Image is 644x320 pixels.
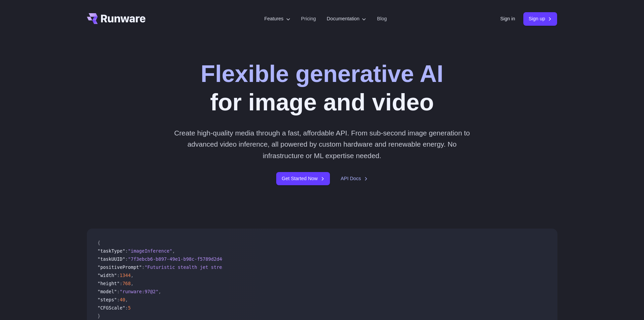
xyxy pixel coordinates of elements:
[98,313,100,319] span: }
[125,256,128,262] span: :
[98,273,117,278] span: "width"
[200,60,443,116] h1: for image and video
[87,13,146,24] a: Go to /
[120,273,131,278] span: 1344
[98,281,120,286] span: "height"
[500,15,515,23] a: Sign in
[131,273,134,278] span: ,
[120,289,159,294] span: "runware:97@2"
[120,297,125,302] span: 40
[125,248,128,254] span: :
[276,172,330,185] a: Get Started Now
[523,12,557,25] a: Sign up
[200,61,443,87] strong: Flexible generative AI
[172,248,175,254] span: ,
[125,297,128,302] span: ,
[98,240,100,246] span: {
[98,289,117,294] span: "model"
[125,305,128,311] span: :
[98,297,117,302] span: "steps"
[377,15,387,23] a: Blog
[98,248,125,254] span: "taskType"
[341,175,368,183] a: API Docs
[145,264,397,270] span: "Futuristic stealth jet streaking through a neon-lit cityscape with glowing purple exhaust"
[128,248,172,254] span: "imageInference"
[98,256,125,262] span: "taskUUID"
[128,305,131,311] span: 5
[264,15,290,23] label: Features
[327,15,366,23] label: Documentation
[142,264,144,270] span: :
[171,127,473,161] p: Create high-quality media through a fast, affordable API. From sub-second image generation to adv...
[159,289,161,294] span: ,
[122,281,131,286] span: 768
[120,281,122,286] span: :
[301,15,316,23] a: Pricing
[128,256,233,262] span: "7f3ebcb6-b897-49e1-b98c-f5789d2d40d7"
[98,264,142,270] span: "positivePrompt"
[98,305,125,311] span: "CFGScale"
[117,273,120,278] span: :
[117,289,120,294] span: :
[131,281,134,286] span: ,
[117,297,120,302] span: :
